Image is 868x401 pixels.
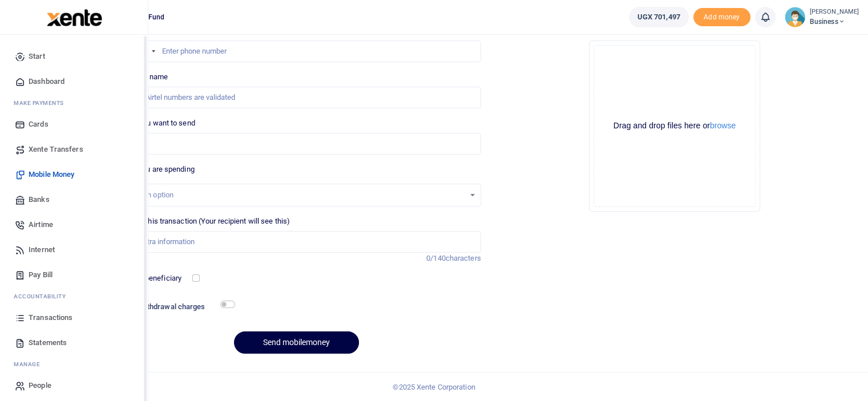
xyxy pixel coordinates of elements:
li: M [9,94,139,112]
a: profile-user [PERSON_NAME] Business [785,7,859,27]
span: Airtime [29,219,53,230]
span: Pay Bill [29,269,53,281]
span: Transactions [29,312,72,323]
li: Wallet ballance [624,7,693,27]
input: MTN & Airtel numbers are validated [112,87,481,108]
span: Add money [693,8,750,27]
a: People [9,373,139,398]
a: Pay Bill [9,262,139,287]
a: Internet [9,237,139,262]
div: Drag and drop files here or [594,120,755,131]
a: logo-small logo-large logo-large [46,13,102,21]
img: logo-large [47,9,102,26]
span: Banks [29,194,50,205]
a: Banks [9,187,139,212]
a: Dashboard [9,69,139,94]
a: Xente Transfers [9,137,139,162]
span: Dashboard [29,76,64,87]
span: countability [22,292,66,301]
span: ake Payments [19,99,64,107]
span: Cards [29,119,49,130]
a: Cards [9,112,139,137]
div: File Uploader [589,40,760,212]
small: [PERSON_NAME] [810,7,859,17]
input: UGX [112,133,481,155]
span: People [29,380,51,391]
a: Statements [9,330,139,355]
img: profile-user [785,7,805,27]
span: Xente Transfers [29,144,83,155]
label: Memo for this transaction (Your recipient will see this) [112,216,290,227]
input: Enter phone number [112,40,481,62]
span: UGX 701,497 [637,11,680,23]
li: Toup your wallet [693,8,750,27]
label: Reason you are spending [112,164,194,175]
a: Mobile Money [9,162,139,187]
span: Start [29,51,45,62]
h6: Include withdrawal charges [114,302,230,311]
span: Business [810,17,859,27]
span: characters [446,254,481,262]
li: M [9,355,139,373]
a: Add money [693,12,750,21]
div: Select an option [120,189,464,201]
label: Amount you want to send [112,118,195,129]
button: browse [710,121,736,129]
li: Ac [9,287,139,305]
span: Statements [29,337,67,349]
span: 0/140 [426,254,446,262]
a: UGX 701,497 [629,7,689,27]
input: Enter extra information [112,231,481,253]
span: Internet [29,244,55,256]
span: Mobile Money [29,169,74,180]
a: Start [9,44,139,69]
button: Send mobilemoney [234,331,359,354]
a: Transactions [9,305,139,330]
span: anage [19,360,41,368]
a: Airtime [9,212,139,237]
